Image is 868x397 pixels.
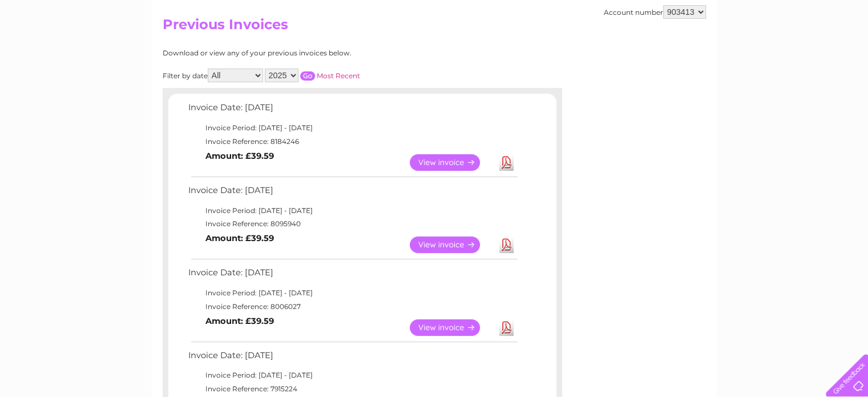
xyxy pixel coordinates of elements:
[185,382,519,396] td: Invoice Reference: 7915224
[185,135,519,149] td: Invoice Reference: 8184246
[410,319,494,336] a: View
[499,319,514,336] a: Download
[205,233,274,243] b: Amount: £39.59
[696,49,721,57] a: Energy
[792,49,820,57] a: Contact
[653,6,732,20] a: 0333 014 3131
[410,236,494,253] a: View
[163,17,706,38] h2: Previous Invoices
[163,69,462,82] div: Filter by date
[185,100,519,121] td: Invoice Date: [DATE]
[604,5,706,19] div: Account number
[185,368,519,382] td: Invoice Period: [DATE] - [DATE]
[185,300,519,314] td: Invoice Reference: 8006027
[185,183,519,204] td: Invoice Date: [DATE]
[499,236,514,253] a: Download
[30,30,88,65] img: logo.png
[499,154,514,171] a: Download
[165,6,704,55] div: Clear Business is a trading name of Verastar Limited (registered in [GEOGRAPHIC_DATA] No. 3667643...
[185,265,519,286] td: Invoice Date: [DATE]
[205,316,274,326] b: Amount: £39.59
[185,348,519,369] td: Invoice Date: [DATE]
[185,217,519,231] td: Invoice Reference: 8095940
[185,286,519,300] td: Invoice Period: [DATE] - [DATE]
[185,121,519,135] td: Invoice Period: [DATE] - [DATE]
[728,49,762,57] a: Telecoms
[667,49,689,57] a: Water
[163,49,462,57] div: Download or view any of your previous invoices below.
[769,49,785,57] a: Blog
[205,151,274,161] b: Amount: £39.59
[185,204,519,218] td: Invoice Period: [DATE] - [DATE]
[830,49,857,57] a: Log out
[410,154,494,171] a: View
[317,71,360,80] a: Most Recent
